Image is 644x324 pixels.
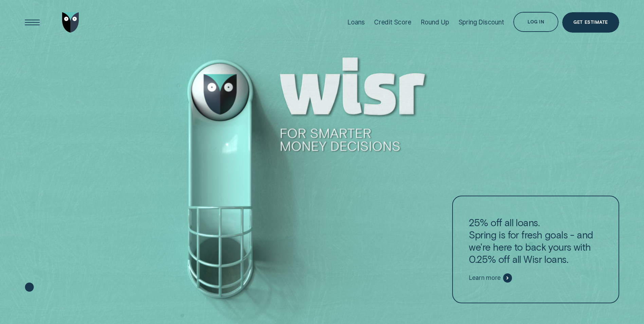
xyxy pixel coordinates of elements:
[374,18,411,26] div: Credit Score
[469,274,500,282] span: Learn more
[421,18,449,26] div: Round Up
[459,18,504,26] div: Spring Discount
[452,196,619,303] a: 25% off all loans.Spring is for fresh goals - and we're here to back yours with 0.25% off all Wis...
[562,12,619,33] a: Get Estimate
[22,12,42,33] button: Open Menu
[62,12,79,33] img: Wisr
[513,12,558,32] button: Log in
[469,216,602,265] p: 25% off all loans. Spring is for fresh goals - and we're here to back yours with 0.25% off all Wi...
[347,18,365,26] div: Loans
